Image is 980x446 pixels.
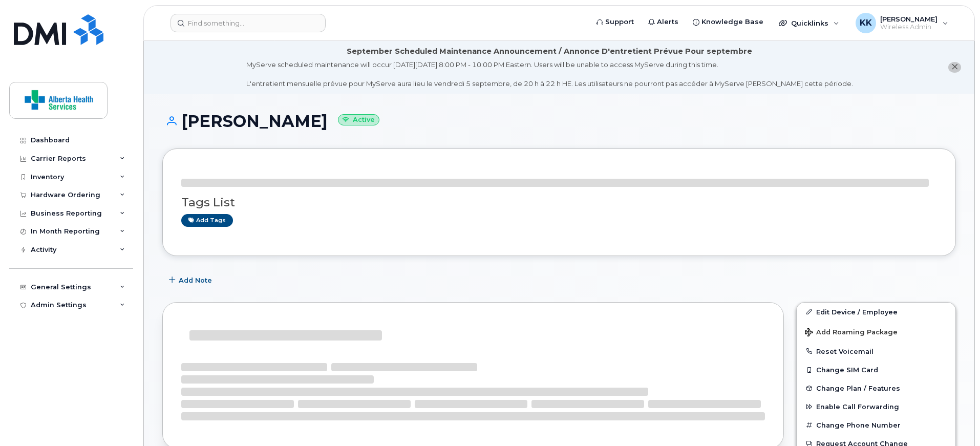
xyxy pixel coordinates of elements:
[162,271,221,290] button: Add Note
[805,328,898,338] span: Add Roaming Package
[797,360,955,379] button: Change SIM Card
[338,114,379,126] small: Active
[797,416,955,434] button: Change Phone Number
[797,342,955,360] button: Reset Voicemail
[246,60,853,89] div: MyServe scheduled maintenance will occur [DATE][DATE] 8:00 PM - 10:00 PM Eastern. Users will be u...
[948,62,961,73] button: close notification
[347,46,752,57] div: September Scheduled Maintenance Announcement / Annonce D'entretient Prévue Pour septembre
[797,379,955,397] button: Change Plan / Features
[816,403,899,411] span: Enable Call Forwarding
[181,196,937,209] h3: Tags List
[797,397,955,416] button: Enable Call Forwarding
[162,112,956,130] h1: [PERSON_NAME]
[797,321,955,342] button: Add Roaming Package
[797,303,955,321] a: Edit Device / Employee
[181,214,233,227] a: Add tags
[179,275,212,285] span: Add Note
[816,385,900,392] span: Change Plan / Features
